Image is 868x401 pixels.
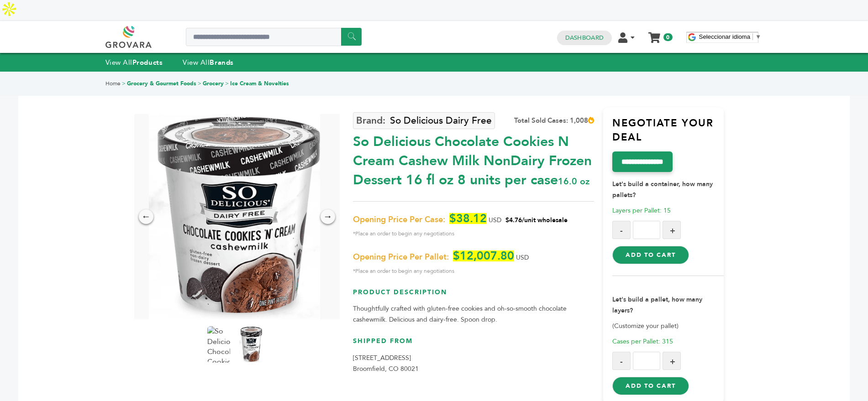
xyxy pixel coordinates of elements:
button: Add to Cart [612,377,689,395]
p: [STREET_ADDRESS] Broomfield, CO 80021 [353,353,594,375]
h3: Product Description [353,288,594,304]
span: $38.12 [449,213,487,224]
div: Total Sold Cases: 1,008 [514,116,594,125]
span: Seleccionar idioma [699,33,751,40]
span: USD [489,216,501,224]
a: My Cart [649,29,659,39]
a: Grocery & Gourmet Foods [127,80,196,87]
p: Thoughtfully crafted with gluten-free cookies and oh-so-smooth chocolate cashewmilk. Delicious an... [353,303,594,325]
h3: Negotiate Your Deal [612,116,724,151]
span: > [225,80,229,87]
button: + [663,352,681,370]
span: *Place an order to begin any negotiations [353,228,594,239]
button: Add to Cart [612,246,689,264]
a: Ice Cream & Novelties [230,80,289,87]
span: *Place an order to begin any negotiations [353,266,594,276]
a: Seleccionar idioma​ [699,33,762,40]
strong: Brands [210,58,233,67]
div: So Delicious Chocolate Cookies N Cream Cashew Milk NonDairy Frozen Dessert 16 fl oz 8 units per case [353,128,594,190]
a: Grocery [203,80,224,87]
img: So Delicious Chocolate Cookies 'N' Cream Cashew Milk Non-Dairy Frozen Dessert 16 fl oz 8 units pe... [149,114,320,319]
span: Layers per Pallet: 15 [612,206,671,215]
span: ▼ [755,33,761,40]
a: View AllBrands [183,58,234,67]
span: > [198,80,201,87]
strong: Products [132,58,163,67]
span: > [122,80,126,87]
strong: Let's build a pallet, how many layers? [612,295,702,315]
img: So Delicious Chocolate Cookies 'N' Cream Cashew Milk Non-Dairy Frozen Dessert 16 fl oz 8 units pe... [207,326,230,363]
button: - [612,221,631,239]
span: ​ [752,33,753,40]
span: 0 [663,33,672,41]
p: (Customize your pallet) [612,321,724,332]
button: - [612,352,631,370]
a: View AllProducts [105,58,163,67]
span: Opening Price Per Case: [353,214,445,225]
div: → [321,209,335,224]
h3: Shipped From [353,337,594,353]
span: Cases per Pallet: 315 [612,337,673,346]
span: 16.0 oz [558,175,589,187]
span: Opening Price Per Pallet: [353,252,449,263]
input: Search a product or brand... [186,28,362,46]
span: $12,007.80 [453,250,514,261]
span: $4.76/unit wholesale [505,216,568,224]
div: ← [139,209,153,224]
a: Home [105,80,121,87]
a: Dashboard [565,34,604,42]
button: + [663,221,681,239]
a: So Delicious Dairy Free [353,112,495,129]
strong: Let's build a container, how many pallets? [612,180,713,199]
img: So Delicious Chocolate Cookies 'N' Cream Cashew Milk Non-Dairy Frozen Dessert 16 fl oz 8 units pe... [239,326,262,363]
span: USD [516,253,529,262]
